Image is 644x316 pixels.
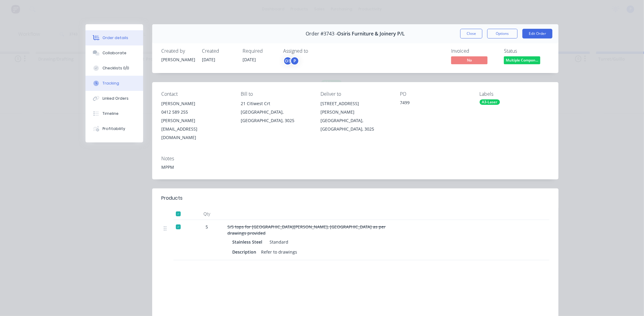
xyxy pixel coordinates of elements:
[86,76,143,91] button: Tracking
[232,248,259,256] div: Description
[102,111,119,116] div: Timeline
[86,45,143,61] button: Collaborate
[337,31,405,37] span: Osiris Furniture & Joinery P/L
[480,99,500,105] div: A3-Laser
[504,56,540,65] button: Multiple Compon...
[86,121,143,136] button: Profitability
[86,61,143,76] button: Checklists 0/0
[202,48,235,54] div: Created
[102,126,125,131] div: Profitability
[306,31,337,37] span: Order #3743 -
[283,56,299,65] button: GSP
[320,116,390,133] div: [GEOGRAPHIC_DATA], [GEOGRAPHIC_DATA], 3025
[102,65,129,71] div: Checklists 0/0
[102,50,126,56] div: Collaborate
[241,99,310,125] div: 21 Citiwest Crt[GEOGRAPHIC_DATA], [GEOGRAPHIC_DATA], 3025
[161,48,195,54] div: Created by
[522,29,552,38] button: Edit Order
[241,99,310,108] div: 21 Citiwest Crt
[102,96,129,101] div: Linked Orders
[283,48,344,54] div: Assigned to
[504,48,549,54] div: Status
[227,224,386,236] span: S/S tops for [GEOGRAPHIC_DATA][PERSON_NAME], [GEOGRAPHIC_DATA] as per drawings provided
[451,56,488,64] span: No
[102,81,119,86] div: Tracking
[243,57,256,62] span: [DATE]
[161,156,549,161] div: Notes
[290,56,299,65] div: P
[320,91,390,97] div: Deliver to
[267,238,288,246] div: Standard
[320,99,390,116] div: [STREET_ADDRESS][PERSON_NAME]
[283,56,292,65] div: GS
[161,91,231,97] div: Contact
[161,99,231,142] div: [PERSON_NAME]0412 589 255[PERSON_NAME][EMAIL_ADDRESS][DOMAIN_NAME]
[161,56,195,63] div: [PERSON_NAME]
[487,29,518,38] button: Options
[259,248,300,256] div: Refer to drawings
[320,99,390,133] div: [STREET_ADDRESS][PERSON_NAME][GEOGRAPHIC_DATA], [GEOGRAPHIC_DATA], 3025
[102,35,128,41] div: Order details
[400,91,470,97] div: PO
[161,195,183,202] div: Products
[202,57,215,62] span: [DATE]
[504,56,540,64] span: Multiple Compon...
[86,106,143,121] button: Timeline
[232,238,265,246] div: Stainless Steel
[86,30,143,45] button: Order details
[241,108,310,125] div: [GEOGRAPHIC_DATA], [GEOGRAPHIC_DATA], 3025
[86,91,143,106] button: Linked Orders
[480,91,549,97] div: Labels
[241,91,310,97] div: Bill to
[161,116,231,142] div: [PERSON_NAME][EMAIL_ADDRESS][DOMAIN_NAME]
[206,224,208,230] span: 5
[161,164,549,170] div: MPPM
[451,48,497,54] div: Invoiced
[243,48,276,54] div: Required
[460,29,482,38] button: Close
[400,99,470,108] div: 7499
[189,208,225,220] div: Qty
[161,108,231,116] div: 0412 589 255
[161,99,231,108] div: [PERSON_NAME]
